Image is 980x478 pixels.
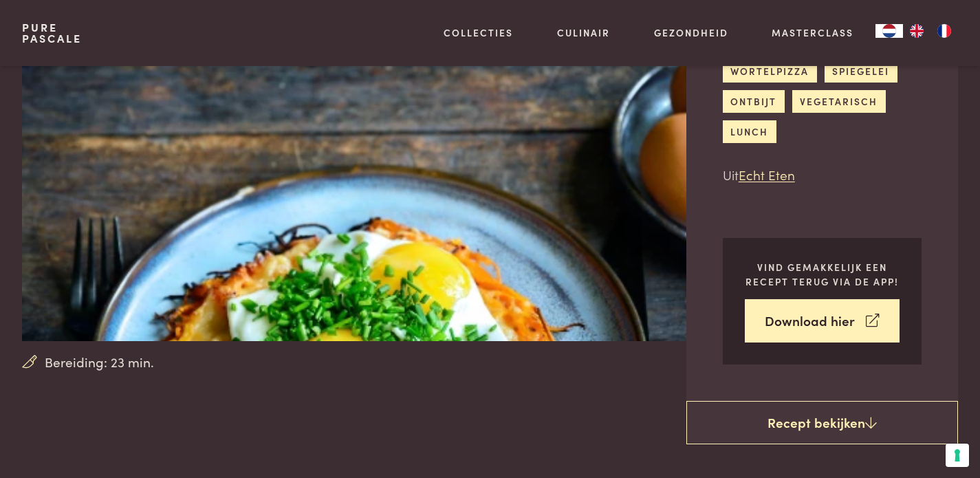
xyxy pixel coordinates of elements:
[875,24,958,38] aside: Language selected: Nederlands
[654,25,728,40] a: Gezondheid
[739,165,795,184] a: Echt Eten
[444,25,513,40] a: Collecties
[792,90,886,113] a: vegetarisch
[903,24,958,38] ul: Language list
[903,24,930,38] a: EN
[45,352,154,372] span: Bereiding: 23 min.
[723,90,785,113] a: ontbijt
[22,22,82,44] a: PurePascale
[825,60,897,83] a: spiegelei
[946,444,969,467] button: Uw voorkeuren voor toestemming voor trackingtechnologieën
[723,60,817,83] a: wortelpizza
[686,401,959,445] a: Recept bekijken
[723,165,922,185] p: Uit
[772,25,853,40] a: Masterclass
[875,24,903,38] div: Language
[723,120,776,143] a: lunch
[557,25,610,40] a: Culinair
[745,260,900,288] p: Vind gemakkelijk een recept terug via de app!
[875,24,903,38] a: NL
[930,24,958,38] a: FR
[745,299,900,343] a: Download hier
